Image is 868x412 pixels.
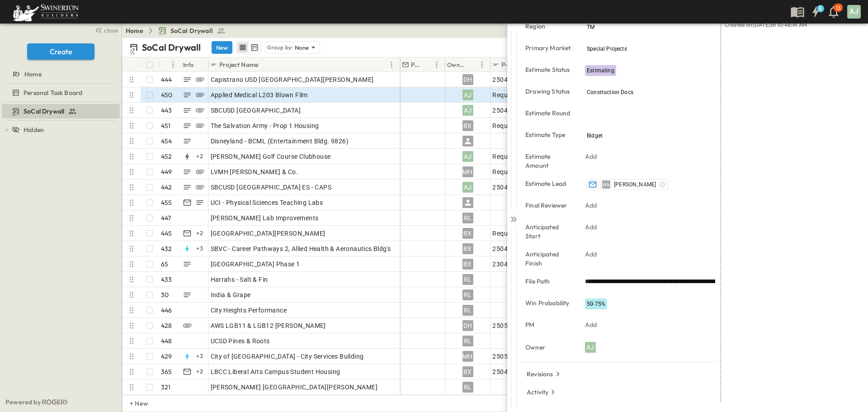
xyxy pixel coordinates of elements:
p: 321 [161,383,171,392]
div: RL [462,305,473,316]
div: BX [462,366,473,377]
button: New [212,41,232,54]
p: + New [130,399,135,408]
p: 429 [161,352,172,361]
span: [PERSON_NAME] [GEOGRAPHIC_DATA][PERSON_NAME] [211,383,378,392]
button: Sort [467,60,476,70]
p: 451 [161,121,171,130]
div: RL [462,274,473,285]
div: DH [462,74,473,85]
p: Group by: [267,43,293,52]
p: Final Reviewer [525,201,572,210]
span: India & Grape [211,290,251,299]
button: Sort [421,60,431,70]
p: Estimate Type [525,130,572,139]
span: SBVC - Career Pathways 2, Allied Health & Aeronautics Bldg's [211,244,391,253]
p: Owner [525,343,572,352]
span: [PERSON_NAME] [614,181,656,188]
p: 443 [161,106,172,115]
p: File Path [525,277,572,286]
span: Applied Medical L203 Blown Film [211,90,308,99]
p: Primary Market [525,43,572,52]
span: UCI - Physical Sciences Teaching Labs [211,198,323,207]
p: Win Probability [525,298,572,308]
div: RL [462,289,473,300]
p: PM [411,60,420,69]
span: Personal Task Board [24,88,82,97]
button: Menu [476,59,487,70]
p: 449 [161,167,172,176]
p: Estimate Round [525,109,572,118]
span: The Salvation Army - Prop 1 Housing [211,121,319,130]
div: Info [181,57,208,72]
p: 428 [161,321,172,330]
p: Region [525,22,572,31]
div: AJ [462,90,473,100]
p: Estimate Lead [525,179,572,188]
span: Estimating [587,67,614,74]
span: [GEOGRAPHIC_DATA] Phase 1 [211,260,300,269]
button: kanban view [249,42,260,53]
div: + 3 [194,243,205,254]
span: LBCC Liberal Arts Campus Student Housing [211,367,340,376]
p: Add [585,320,597,329]
span: Special Projects [587,46,627,52]
div: Owner [447,52,465,77]
p: 365 [161,367,172,376]
div: table view [236,41,261,54]
button: Menu [431,59,442,70]
p: 30 [161,290,169,299]
div: RL [462,382,473,393]
p: Add [585,201,597,210]
div: DH [462,320,473,331]
p: Estimate Status [525,65,572,74]
p: Drawing Status [525,87,572,96]
p: Add [585,223,597,232]
span: TM [587,24,594,30]
p: 446 [161,306,172,315]
span: SBCUSD [GEOGRAPHIC_DATA] [211,106,301,115]
p: 448 [161,336,172,346]
p: 444 [161,75,172,84]
p: Add [585,250,597,259]
span: SoCal Drywall [24,107,64,116]
div: BX [462,243,473,254]
p: Activity [527,388,548,397]
span: close [104,26,118,35]
span: Capistrano USD [GEOGRAPHIC_DATA][PERSON_NAME] [211,75,374,84]
span: SoCal Drywall [170,26,213,35]
span: Home [24,70,42,79]
button: Revisions [523,368,566,380]
div: Info [183,52,194,77]
span: SBCUSD [GEOGRAPHIC_DATA] ES - CAPS [211,183,332,192]
span: Harrahs - Salt & Fin [211,275,268,284]
p: Estimate Amount [525,152,572,170]
div: AJ [462,105,473,116]
button: Menu [386,59,397,70]
button: Menu [168,59,179,70]
p: Anticipated Finish [525,250,572,268]
div: BX [462,228,473,239]
p: 454 [161,137,172,146]
nav: breadcrumbs [126,26,231,35]
div: test [2,85,120,100]
p: PM [525,320,572,329]
span: Created on [DATE] at 10:48:14 AM [725,21,807,28]
p: 447 [161,213,171,223]
div: BX [462,120,473,131]
button: Sort [162,60,172,70]
span: Disneyland - BCML (Entertainment Bldg. 9826) [211,137,349,146]
span: [PERSON_NAME] Golf Course Clubhouse [211,152,331,161]
div: + 3 [194,351,205,362]
p: SoCal Drywall [142,41,201,54]
span: [PERSON_NAME] Lab Improvements [211,213,319,223]
p: 445 [161,229,172,238]
div: Owner [445,57,491,72]
div: RL [462,213,473,223]
span: AWS LGB11 & LGB12 [PERSON_NAME] [211,321,326,330]
button: Activity [523,386,561,398]
p: 442 [161,183,172,192]
div: + 2 [194,228,205,239]
div: + 2 [194,366,205,377]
